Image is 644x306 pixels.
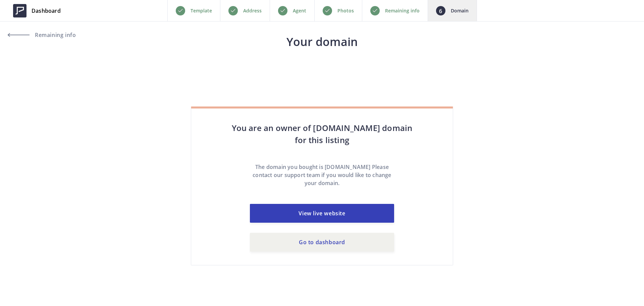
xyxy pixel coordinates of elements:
[205,122,439,146] h4: You are an owner of [DOMAIN_NAME] domain for this listing
[293,7,306,15] p: Agent
[93,36,551,48] h3: Your domain
[8,1,66,21] a: Dashboard
[191,7,212,15] p: Template
[33,32,76,38] span: Remaining info
[250,204,394,223] a: View live website
[250,163,394,187] p: The domain you bought is [DOMAIN_NAME] Please contact our support team if you would like to chang...
[243,7,262,15] p: Address
[8,27,68,43] a: Remaining info
[250,233,394,252] a: Go to dashboard
[451,7,469,15] p: Domain
[32,7,61,15] span: Dashboard
[337,7,354,15] p: Photos
[385,7,420,15] p: Remaining info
